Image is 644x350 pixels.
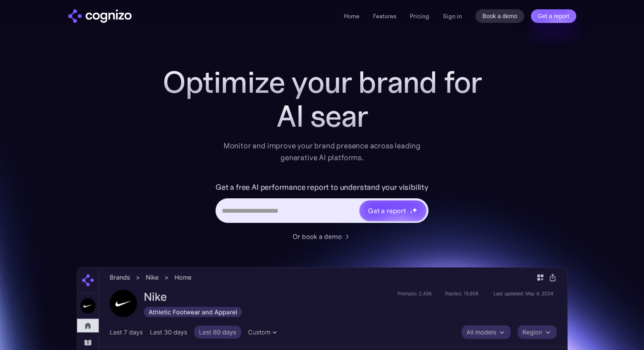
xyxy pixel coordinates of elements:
img: star [410,208,411,209]
a: Home [344,12,359,20]
h1: Optimize your brand for [153,65,492,99]
a: Pricing [410,12,429,20]
a: Features [373,12,396,20]
img: star [412,207,417,213]
div: Get a report [368,206,406,216]
a: Get a reportstarstarstar [359,200,427,222]
div: Monitor and improve your brand presence across leading generative AI platforms. [218,140,426,164]
div: AI sear [153,99,492,133]
a: home [68,9,132,23]
a: Get a report [531,9,576,23]
label: Get a free AI performance report to understand your visibility [216,181,428,194]
img: star [410,211,413,214]
div: Or book a demo [293,231,342,242]
img: cognizo logo [68,9,132,23]
a: Or book a demo [293,231,352,242]
a: Sign in [443,11,462,21]
a: Book a demo [475,9,524,23]
form: Hero URL Input Form [216,181,428,227]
